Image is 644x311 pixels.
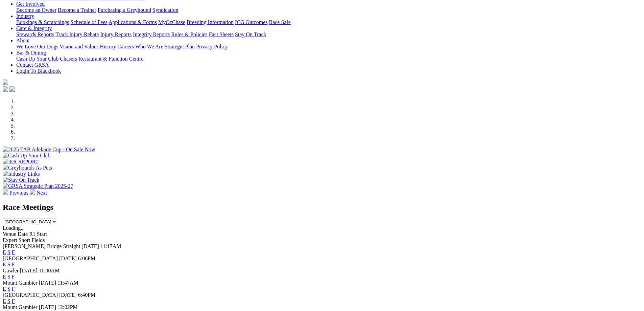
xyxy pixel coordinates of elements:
a: Industry [16,13,34,19]
span: R1 Start [29,231,47,237]
a: Breeding Information [187,19,234,25]
a: S [7,262,10,267]
img: facebook.svg [3,86,8,92]
a: F [12,249,15,255]
span: [DATE] [39,280,56,286]
a: Chasers Restaurant & Function Centre [60,56,143,62]
img: 2025 TAB Adelaide Cup - On Sale Now [3,147,95,153]
a: Vision and Values [59,44,98,49]
span: [DATE] [20,268,38,273]
a: Fact Sheets [209,31,234,37]
a: Schedule of Fees [70,19,107,25]
img: GRSA Strategic Plan 2025-27 [3,183,73,189]
a: F [12,262,15,267]
a: Integrity Reports [133,31,170,37]
a: Race Safe [269,19,290,25]
span: Fields [31,237,45,243]
a: Strategic Plan [165,44,195,49]
a: E [3,298,6,304]
a: E [3,249,6,255]
a: Become an Owner [16,7,56,13]
a: Become a Trainer [58,7,96,13]
a: Applications & Forms [109,19,157,25]
a: E [3,274,6,280]
a: F [12,274,15,280]
a: Privacy Policy [196,44,228,49]
div: Bar & Dining [16,56,641,62]
a: E [3,262,6,267]
span: [DATE] [81,243,99,249]
a: Next [30,190,47,196]
a: We Love Our Dogs [16,44,58,49]
span: Next [37,190,47,196]
a: Get Involved [16,1,45,7]
a: Stewards Reports [16,31,54,37]
a: S [7,274,10,280]
a: Track Injury Rebate [55,31,99,37]
div: Industry [16,19,641,25]
a: Care & Integrity [16,25,52,31]
a: S [7,298,10,304]
img: Greyhounds As Pets [3,165,52,171]
span: 11:00AM [39,268,60,273]
a: S [7,286,10,292]
span: Loading... [3,225,25,231]
span: Mount Gambier [3,280,38,286]
span: Venue [3,231,16,237]
span: [DATE] [59,292,77,298]
img: chevron-right-pager-white.svg [30,189,35,195]
a: About [16,38,30,43]
a: S [7,249,10,255]
a: Rules & Policies [171,31,208,37]
a: Bar & Dining [16,50,46,55]
a: Previous [3,190,30,196]
span: [DATE] [39,304,56,310]
span: 6:06PM [78,256,96,261]
a: F [12,286,15,292]
span: 6:40PM [78,292,96,298]
img: twitter.svg [9,86,15,92]
span: 11:17AM [100,243,121,249]
a: E [3,286,6,292]
img: chevron-left-pager-white.svg [3,189,8,195]
span: [GEOGRAPHIC_DATA] [3,292,58,298]
span: 11:47AM [57,280,78,286]
span: Date [18,231,28,237]
div: Get Involved [16,7,641,13]
span: Expert [3,237,17,243]
h2: Race Meetings [3,203,641,212]
a: Stay On Track [235,31,266,37]
span: Gawler [3,268,19,273]
img: Stay On Track [3,177,39,183]
span: [GEOGRAPHIC_DATA] [3,256,58,261]
span: Mount Gambier [3,304,38,310]
a: Contact GRSA [16,62,49,68]
span: Previous [9,190,28,196]
a: Who We Are [135,44,163,49]
a: History [100,44,116,49]
a: Cash Up Your Club [16,56,58,62]
a: Login To Blackbook [16,68,61,74]
span: [PERSON_NAME] Bridge Straight [3,243,80,249]
span: Short [19,237,30,243]
img: IER REPORT [3,159,39,165]
a: Purchasing a Greyhound [98,7,151,13]
img: Industry Links [3,171,40,177]
span: [DATE] [59,256,77,261]
a: Careers [117,44,134,49]
div: Care & Integrity [16,31,641,38]
a: F [12,298,15,304]
img: logo-grsa-white.png [3,80,8,85]
span: 12:02PM [57,304,78,310]
a: Injury Reports [100,31,132,37]
a: Bookings & Scratchings [16,19,69,25]
div: About [16,44,641,50]
img: Cash Up Your Club [3,153,50,159]
a: ICG Outcomes [235,19,267,25]
a: MyOzChase [158,19,185,25]
a: Syndication [152,7,178,13]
